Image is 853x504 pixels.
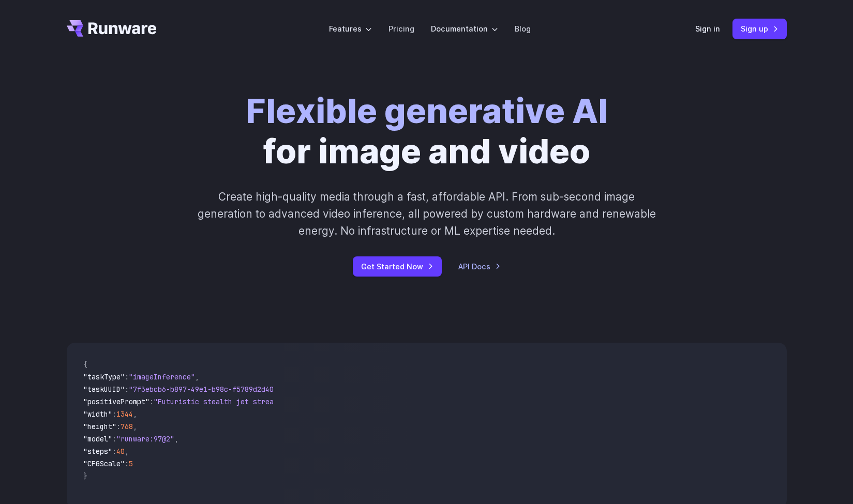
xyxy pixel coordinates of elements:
[83,422,116,431] span: "height"
[112,434,116,444] span: :
[246,91,608,172] h1: for image and video
[695,23,720,35] a: Sign in
[83,397,149,406] span: "positivePrompt"
[121,422,133,431] span: 768
[129,372,195,381] span: "imageInference"
[112,409,116,419] span: :
[116,409,133,419] span: 1344
[125,372,129,381] span: :
[174,434,178,444] span: ,
[83,409,112,419] span: "width"
[125,385,129,394] span: :
[116,447,125,456] span: 40
[431,23,498,35] label: Documentation
[246,90,608,131] strong: Flexible generative AI
[116,422,121,431] span: :
[112,447,116,456] span: :
[458,261,501,272] a: API Docs
[154,397,530,406] span: "Futuristic stealth jet streaking through a neon-lit cityscape with glowing purple exhaust"
[329,23,372,35] label: Features
[83,459,125,468] span: "CFGScale"
[133,422,137,431] span: ,
[515,23,531,35] a: Blog
[67,20,157,37] a: Go to /
[83,471,87,481] span: }
[196,188,657,240] p: Create high-quality media through a fast, affordable API. From sub-second image generation to adv...
[129,385,286,394] span: "7f3ebcb6-b897-49e1-b98c-f5789d2d40d7"
[133,409,137,419] span: ,
[149,397,154,406] span: :
[732,19,787,39] a: Sign up
[83,360,87,369] span: {
[388,23,414,35] a: Pricing
[129,459,133,468] span: 5
[116,434,174,444] span: "runware:97@2"
[83,372,125,381] span: "taskType"
[83,434,112,444] span: "model"
[125,447,129,456] span: ,
[125,459,129,468] span: :
[353,256,442,277] a: Get Started Now
[195,372,199,381] span: ,
[83,447,112,456] span: "steps"
[83,385,125,394] span: "taskUUID"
